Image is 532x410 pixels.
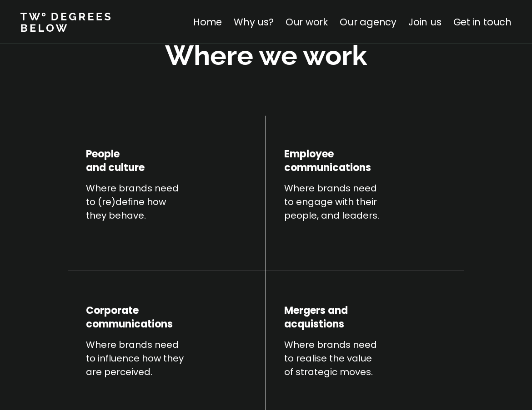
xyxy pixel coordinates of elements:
a: Our agency [340,15,396,29]
a: Join us [408,15,442,29]
a: Our work [286,15,328,29]
a: Get in touch [453,15,512,29]
p: Where brands need to engage with their people, and leaders. [284,181,395,222]
a: Home [193,15,222,29]
p: Where brands need to (re)define how they behave. [86,181,197,222]
h4: Corporate communications [86,290,173,331]
h4: Mergers and acquistions [284,290,348,331]
h2: Where we work [165,37,367,74]
a: Why us? [234,15,274,29]
p: Where brands need to realise the value of strategic moves. [284,338,395,379]
h4: Employee communications [284,120,371,175]
h4: People and culture [86,120,145,175]
p: Where brands need to influence how they are perceived. [86,338,197,379]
